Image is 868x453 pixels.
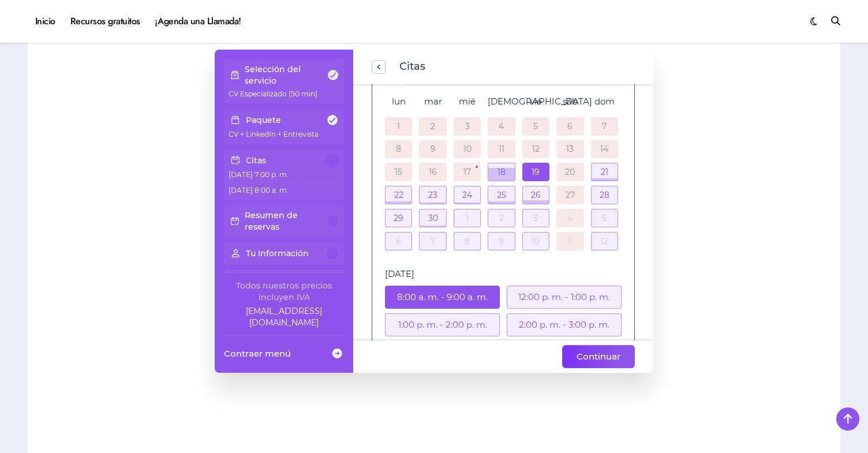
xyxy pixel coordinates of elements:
button: previous step [372,60,386,74]
a: lunes [392,90,406,113]
span: CV Especializado (50 min) [229,89,317,98]
span: Continuar [577,350,620,364]
td: 12 de septiembre de 2025 [519,138,553,161]
td: 22 de septiembre de 2025 [381,184,416,207]
a: 4 de septiembre de 2025 [499,122,504,130]
p: Selección del servicio [245,63,327,87]
td: 3 de septiembre de 2025 [450,115,484,138]
a: 4 de octubre de 2025 [567,214,573,222]
a: 16 de septiembre de 2025 [429,168,437,176]
a: 7 de septiembre de 2025 [602,122,607,130]
span: CV + LinkedIn + Entrevista [229,130,319,138]
a: jueves [488,90,592,113]
a: Recursos gratuitos [63,6,148,37]
button: Continuar [562,345,635,368]
a: domingo [594,90,615,113]
div: 8:00 a. m. - 9:00 a. m. [385,286,500,309]
a: 5 de septiembre de 2025 [533,122,538,130]
td: 2 de octubre de 2025 [484,207,518,230]
td: 8 de octubre de 2025 [450,230,484,253]
div: Todos nuestros precios incluyen IVA [224,280,344,303]
td: 5 de septiembre de 2025 [519,115,553,138]
td: 5 de octubre de 2025 [588,207,622,230]
span: Contraer menú [224,347,291,360]
div: 1:00 p. m. - 2:00 p. m. [385,313,500,336]
td: 10 de octubre de 2025 [519,230,553,253]
td: 15 de septiembre de 2025 [381,160,416,184]
a: 13 de septiembre de 2025 [566,145,574,153]
td: 4 de septiembre de 2025 [484,115,518,138]
td: 3 de octubre de 2025 [519,207,553,230]
span: Citas [399,59,425,75]
td: 7 de octubre de 2025 [416,230,450,253]
a: viernes [530,90,542,113]
td: 11 de septiembre de 2025 [484,138,518,161]
td: 6 de octubre de 2025 [381,230,416,253]
td: 26 de septiembre de 2025 [519,184,553,207]
td: 30 de septiembre de 2025 [416,207,450,230]
a: ¡Agenda una Llamada! [148,6,249,37]
a: 9 de septiembre de 2025 [431,145,436,153]
a: 3 de septiembre de 2025 [465,122,470,130]
td: 1 de octubre de 2025 [450,207,484,230]
td: 6 de septiembre de 2025 [553,115,587,138]
td: 17 de septiembre de 2025 [450,160,484,184]
p: Citas [246,155,266,166]
td: 20 de septiembre de 2025 [553,160,587,184]
div: 2:00 p. m. - 3:00 p. m. [507,313,622,336]
td: 10 de septiembre de 2025 [450,138,484,161]
div: [DATE] [381,267,625,281]
a: 14 de septiembre de 2025 [600,145,608,153]
td: 2 de septiembre de 2025 [416,115,450,138]
td: 27 de septiembre de 2025 [553,184,587,207]
p: Paquete [246,114,281,126]
a: martes [424,90,442,113]
a: 20 de septiembre de 2025 [565,168,575,176]
td: 16 de septiembre de 2025 [416,160,450,184]
td: 24 de septiembre de 2025 [450,184,484,207]
td: 19 de septiembre de 2025 [519,160,553,184]
td: 9 de octubre de 2025 [484,230,518,253]
a: Inicio [28,6,63,37]
span: [DATE] 8:00 a. m. [229,186,289,194]
td: 7 de septiembre de 2025 [588,115,622,138]
td: 28 de septiembre de 2025 [588,184,622,207]
a: 17 de septiembre de 2025 [463,168,471,176]
a: 27 de septiembre de 2025 [566,191,575,199]
a: 12 de septiembre de 2025 [532,145,540,153]
a: 11 de octubre de 2025 [567,237,573,245]
a: 6 de septiembre de 2025 [567,122,573,130]
td: 18 de septiembre de 2025 [484,160,518,184]
span: [DATE] 7:00 p. m. [229,170,289,179]
div: 12:00 p. m. - 1:00 p. m. [507,286,622,309]
a: sábado [563,90,578,113]
a: 1 de septiembre de 2025 [397,122,400,130]
td: 29 de septiembre de 2025 [381,207,416,230]
td: 9 de septiembre de 2025 [416,138,450,161]
p: Tu Información [246,248,309,259]
td: 8 de septiembre de 2025 [381,138,416,161]
td: 4 de octubre de 2025 [553,207,587,230]
a: Company email: ayuda@elhadadelasvacantes.com [224,305,344,328]
p: Resumen de reservas [245,209,327,233]
a: 2 de septiembre de 2025 [431,122,435,130]
td: 11 de octubre de 2025 [553,230,587,253]
a: 11 de septiembre de 2025 [499,145,504,153]
a: 8 de septiembre de 2025 [396,145,401,153]
td: 12 de octubre de 2025 [588,230,622,253]
td: 25 de septiembre de 2025 [484,184,518,207]
a: 10 de septiembre de 2025 [463,145,472,153]
td: 1 de septiembre de 2025 [381,115,416,138]
td: 13 de septiembre de 2025 [553,138,587,161]
td: 23 de septiembre de 2025 [416,184,450,207]
a: 15 de septiembre de 2025 [395,168,402,176]
td: 14 de septiembre de 2025 [588,138,622,161]
a: miércoles [459,90,476,113]
td: 21 de septiembre de 2025 [588,160,622,184]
